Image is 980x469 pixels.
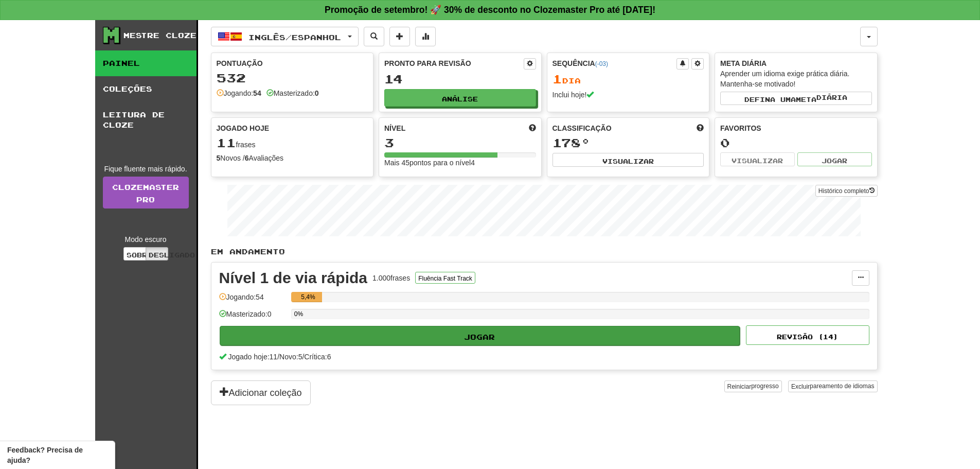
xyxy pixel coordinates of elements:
font: 14 [384,72,403,86]
font: Fluência Fast Track [418,274,472,282]
font: Mestre Cloze [123,31,197,40]
button: Fluência Fast Track [415,272,475,284]
font: 0% [294,310,303,318]
font: pontos para o nível [409,159,471,167]
font: Novo: [279,353,298,361]
button: Mais estatísticas [415,27,436,46]
a: Leitura de Cloze [95,102,197,138]
font: Meta diária [720,59,767,67]
button: Jogar [220,326,740,345]
font: 11 [217,135,236,150]
font: Jogando: [224,89,254,97]
a: ) [606,60,608,67]
a: -03 [597,60,606,67]
font: 54 [253,89,261,97]
font: 1 [553,72,562,86]
font: Pronto para revisão [384,59,471,67]
font: frases [236,141,256,149]
font: 11 [270,353,278,361]
font: Fique fluente mais rápido. [104,165,187,173]
button: Jogar [797,152,872,166]
font: Coleções [103,84,152,93]
font: progresso [751,383,778,390]
font: frases [390,274,410,282]
button: Revisão (14) [746,325,869,345]
font: Leitura de Cloze [103,110,165,129]
font: Sequência [553,59,595,67]
font: Pontuação [217,59,263,67]
font: ) [833,333,839,340]
font: Modo escuro [125,235,167,244]
font: Pro [136,195,155,204]
a: Coleções [95,76,197,102]
font: Promoção de setembro! 🚀 30% de desconto no Clozemaster Pro até [DATE]! [325,5,655,15]
button: Inglês/Espanhol [211,27,359,46]
font: / [277,353,279,361]
button: Histórico completo [815,185,878,197]
font: pareamento de idiomas [810,383,874,390]
font: Reiniciar [727,383,752,390]
font: Painel [103,59,140,67]
font: Defina uma [744,96,796,103]
font: Espanhol [292,32,341,41]
font: Novos / [220,154,244,162]
font: Jogar [822,157,847,164]
button: Frases de pesquisa [364,27,384,46]
font: Inclui hoje! [553,91,587,99]
font: Crítica: [304,353,327,361]
button: Adicionar frase à coleção [389,27,410,46]
font: / [286,32,292,41]
button: Análise [384,89,536,107]
font: 14 [823,333,833,340]
font: 0 [315,89,319,97]
button: Desligado [146,247,168,260]
font: Excluir [791,383,810,390]
font: 3 [384,135,394,150]
a: ( [595,60,597,67]
font: Revisão ( [777,333,823,340]
button: Adicionar coleção [211,380,311,405]
font: Masterizado: [274,89,315,97]
font: / [302,353,304,361]
span: Abrir widget de feedback [7,445,108,465]
font: Feedback? Precisa de ajuda? [7,446,83,464]
button: Defina umametadiária [720,92,872,105]
font: 54 [256,293,264,301]
font: Nível 1 de via rápida [219,269,367,286]
font: Nível [384,124,405,132]
button: Excluirpareamento de idiomas [788,380,877,392]
font: Visualizar [602,158,654,165]
font: Aprender um idioma exige prática diária. Mantenha-se motivado! [720,70,849,88]
font: 6 [327,353,331,361]
font: 5 [217,154,221,162]
font: Adicionar coleção [229,388,302,398]
font: Mais 45 [384,159,409,167]
a: ClozemasterPro [103,177,189,209]
span: Esta semana em pontos, UTC [697,123,704,133]
button: Reiniciarprogresso [724,380,782,392]
font: Histórico completo [818,187,869,195]
span: Marque mais pontos para subir de nível [529,123,536,133]
font: 5 [298,353,302,361]
font: 1.000 [372,274,390,282]
font: 6 [245,154,249,162]
font: diária [816,94,847,101]
font: Sobre [127,251,152,258]
font: dia [562,76,581,85]
font: 0 [720,135,730,150]
font: Jogado hoje: [228,353,269,361]
font: Clozemaster [112,183,179,192]
font: Avaliações [249,154,283,162]
font: 4 [471,159,475,167]
font: 178º [553,135,591,150]
font: Em andamento [211,247,285,256]
font: 5,4% [301,293,315,301]
font: 532 [217,71,246,85]
font: 0 [268,310,272,318]
button: Visualizar [720,152,795,166]
font: Jogado hoje [217,124,270,132]
font: Desligado [149,251,195,258]
font: Inglês [248,32,286,41]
